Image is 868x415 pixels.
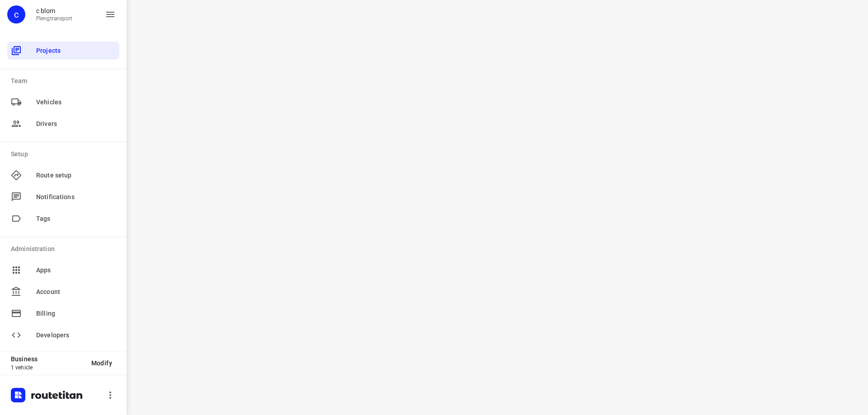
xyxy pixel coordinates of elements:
span: Account [36,287,116,297]
p: Setup [11,149,119,159]
div: Route setup [7,166,119,184]
button: Modify [84,355,119,371]
span: Developers [36,331,116,340]
span: Projects [36,46,116,56]
span: Apps [36,266,116,275]
div: Notifications [7,188,119,206]
p: Plengtransport [36,15,73,22]
div: Billing [7,304,119,322]
div: Projects [7,42,119,60]
span: Billing [36,309,116,318]
p: 1 vehicle [11,364,84,371]
span: Route setup [36,171,116,180]
div: Vehicles [7,93,119,111]
p: Business [11,355,84,363]
span: Notifications [36,192,116,202]
p: c blom [36,7,73,14]
span: Drivers [36,119,116,129]
span: Modify [91,359,112,367]
div: Tags [7,210,119,228]
div: c [7,5,25,23]
p: Administration [11,244,119,254]
span: Vehicles [36,98,116,107]
p: Team [11,76,119,86]
div: Drivers [7,115,119,133]
div: Account [7,283,119,301]
span: Tags [36,214,116,224]
div: Apps [7,261,119,279]
div: Developers [7,326,119,344]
